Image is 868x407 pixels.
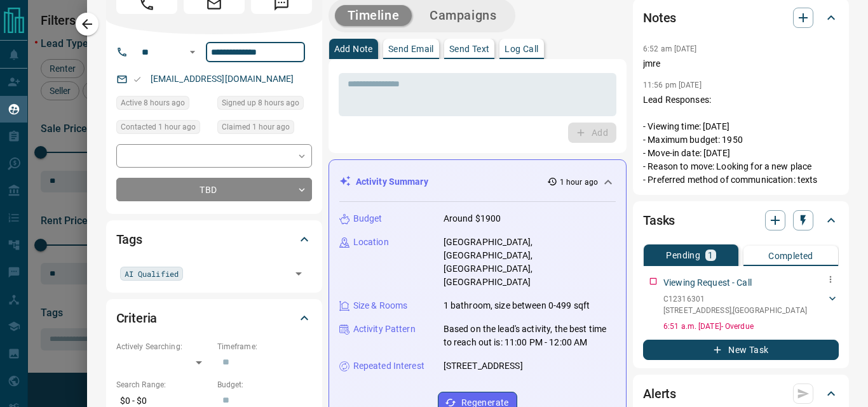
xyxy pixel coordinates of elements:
[388,44,434,53] p: Send Email
[116,120,211,138] div: Wed Aug 13 2025
[643,57,839,70] p: jmre
[643,384,676,404] h2: Alerts
[116,96,211,114] div: Tue Aug 12 2025
[133,75,142,84] svg: Email Valid
[643,210,675,230] h2: Tasks
[663,321,839,332] p: 6:51 a.m. [DATE] - Overdue
[116,308,158,328] h2: Criteria
[217,379,312,390] p: Budget:
[353,299,408,312] p: Size & Rooms
[217,96,312,114] div: Tue Aug 12 2025
[116,341,211,352] p: Actively Searching:
[663,305,807,316] p: [STREET_ADDRESS] , [GEOGRAPHIC_DATA]
[444,323,616,349] p: Based on the lead's activity, the best time to reach out is: 11:00 PM - 12:00 AM
[643,205,839,236] div: Tasks
[643,44,697,53] p: 6:52 am [DATE]
[335,5,412,26] button: Timeline
[444,299,590,312] p: 1 bathroom, size between 0-499 sqft
[505,44,538,53] p: Log Call
[353,212,383,225] p: Budget
[334,44,373,53] p: Add Note
[666,251,700,260] p: Pending
[444,236,616,289] p: [GEOGRAPHIC_DATA], [GEOGRAPHIC_DATA], [GEOGRAPHIC_DATA], [GEOGRAPHIC_DATA]
[116,224,312,255] div: Tags
[663,293,807,305] p: C12316301
[768,251,813,260] p: Completed
[116,178,312,201] div: TBD
[125,267,179,280] span: AI Qualified
[643,93,839,187] p: Lead Responses: - Viewing time: [DATE] - Maximum budget: 1950 - Move-in date: [DATE] - Reason to ...
[444,212,501,225] p: Around $1900
[417,5,509,26] button: Campaigns
[116,379,211,390] p: Search Range:
[643,3,839,33] div: Notes
[151,74,294,84] a: [EMAIL_ADDRESS][DOMAIN_NAME]
[444,359,523,373] p: [STREET_ADDRESS]
[643,340,839,360] button: New Task
[222,97,299,109] span: Signed up 8 hours ago
[356,175,428,189] p: Activity Summary
[560,177,598,188] p: 1 hour ago
[116,229,142,250] h2: Tags
[290,265,308,283] button: Open
[116,303,312,333] div: Criteria
[121,97,185,109] span: Active 8 hours ago
[353,323,416,336] p: Activity Pattern
[121,121,196,133] span: Contacted 1 hour ago
[663,276,752,290] p: Viewing Request - Call
[217,120,312,138] div: Wed Aug 13 2025
[643,8,676,28] h2: Notes
[339,170,616,194] div: Activity Summary1 hour ago
[353,359,424,373] p: Repeated Interest
[663,291,839,319] div: C12316301[STREET_ADDRESS],[GEOGRAPHIC_DATA]
[222,121,290,133] span: Claimed 1 hour ago
[353,236,389,249] p: Location
[185,44,200,60] button: Open
[217,341,312,352] p: Timeframe:
[449,44,490,53] p: Send Text
[643,81,702,90] p: 11:56 pm [DATE]
[708,251,713,260] p: 1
